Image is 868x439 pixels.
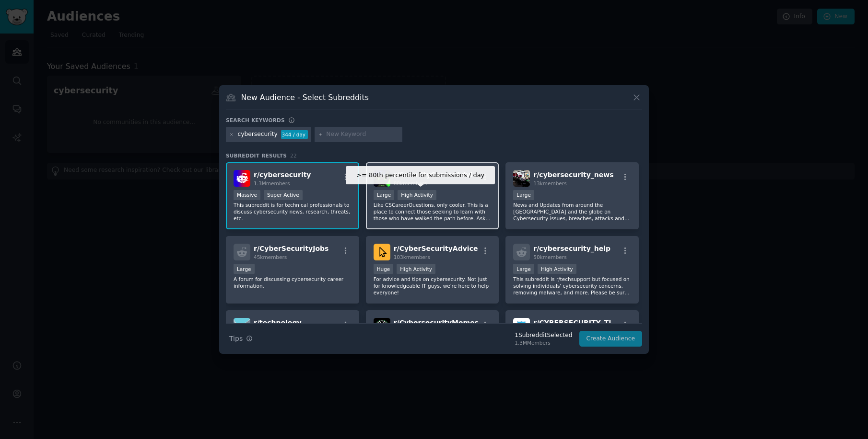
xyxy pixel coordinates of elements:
span: r/ CyberSecurityJobs [254,245,328,252]
div: Large [234,264,255,274]
img: cybersecurity [234,170,250,187]
div: Large [513,190,534,200]
button: Tips [226,330,256,347]
img: technology [234,318,250,335]
div: Massive [234,190,260,200]
img: CybersecurityMemes [374,318,390,335]
span: 80k members [394,180,427,186]
div: Huge [374,264,394,274]
span: r/ CyberSecurityAdvice [394,245,478,252]
div: 1.3M Members [515,339,572,346]
div: High Activity [397,264,435,274]
h3: New Audience - Select Subreddits [241,92,369,102]
img: cybersecurity_news [513,170,530,187]
h3: Search keywords [226,117,285,124]
span: r/ cybersecurity_help [533,245,610,252]
p: Like CSCareerQuestions, only cooler. This is a place to connect those seeking to learn with those... [374,202,492,222]
span: r/ CybersecurityMemes [394,319,479,326]
span: 22 [290,153,297,158]
div: 1 Subreddit Selected [515,331,572,340]
span: 13k members [533,180,566,186]
div: Large [513,264,534,274]
span: r/ CYBERSECURITY_TIPS [533,319,621,326]
p: This subreddit is for technical professionals to discuss cybersecurity news, research, threats, etc. [234,202,352,222]
img: CYBERSECURITY_TIPS [513,318,530,335]
span: Tips [229,334,243,344]
p: A forum for discussing cybersecurity career information. [234,276,352,289]
img: CyberSecurityAdvice [374,244,390,260]
div: cybersecurity [238,130,278,139]
div: High Activity [538,264,576,274]
span: r/ technology [254,319,302,326]
p: News and Updates from around the [GEOGRAPHIC_DATA] and the globe on Cybersecurity issues, breache... [513,202,631,222]
p: For advice and tips on cybersecurity. Not just for knowledgeable IT guys, we're here to help ever... [374,276,492,296]
img: SecurityCareerAdvice [374,170,390,187]
span: 103k members [394,254,430,260]
span: r/ cybersecurity [254,171,311,179]
span: 1.3M members [254,180,290,186]
div: High Activity [398,190,436,200]
span: r/ cybersecurity_news [533,171,613,179]
span: 50k members [533,254,566,260]
span: 45k members [254,254,287,260]
div: Large [374,190,395,200]
input: New Keyword [326,130,399,139]
span: r/ SecurityCareerAdvice [394,171,481,179]
span: Subreddit Results [226,152,287,159]
div: Super Active [264,190,303,200]
p: This subreddit is r/techsupport but focused on solving individuals' cybersecurity concerns, remov... [513,276,631,296]
div: 344 / day [281,130,308,139]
